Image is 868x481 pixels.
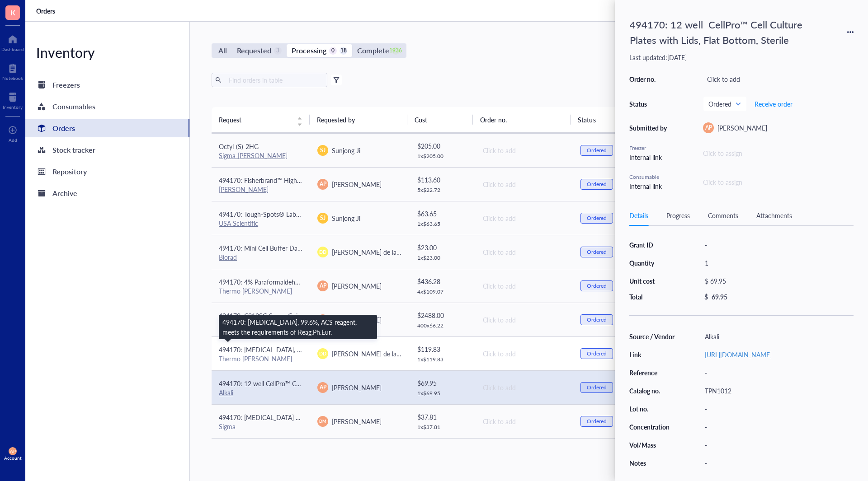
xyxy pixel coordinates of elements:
[705,124,712,132] span: AP
[25,43,189,61] div: Inventory
[320,418,326,425] span: DM
[483,281,566,291] div: Click to add
[629,423,675,431] div: Concentration
[219,115,292,125] span: Request
[483,315,566,325] div: Click to add
[319,350,326,357] span: DD
[629,53,854,61] div: Last updated: [DATE]
[701,366,854,379] div: -
[475,133,573,167] td: Click to add
[25,119,189,137] a: Orders
[475,303,573,336] td: Click to add
[473,107,571,132] th: Order no.
[483,145,566,155] div: Click to add
[10,7,15,18] span: K
[25,141,189,159] a: Stock tracker
[701,384,854,397] div: TPN1012
[417,153,468,160] div: 1 x $ 205.00
[417,141,468,151] div: $ 205.00
[219,379,426,388] span: 494170: 12 well CellPro™ Cell Culture Plates with Lids, Flat Bottom, Sterile
[392,47,400,55] div: 1936
[332,180,382,189] span: [PERSON_NAME]
[4,455,22,461] div: Account
[629,173,670,181] div: Consumable
[320,146,325,154] span: SJ
[629,369,675,377] div: Reference
[25,184,189,202] a: Archive
[754,97,793,111] button: Receive order
[417,356,468,363] div: 1 x $ 119.83
[332,248,448,257] span: [PERSON_NAME] de la [PERSON_NAME]
[483,213,566,223] div: Click to add
[587,181,607,188] div: Ordered
[25,98,189,116] a: Consumables
[475,336,573,370] td: Click to add
[219,219,258,228] a: USA Scientific
[357,44,389,57] div: Complete
[483,383,566,392] div: Click to add
[292,44,326,57] div: Processing
[219,185,269,194] a: [PERSON_NAME]
[629,144,670,152] div: Freezer
[310,107,408,132] th: Requested by
[52,100,95,113] div: Consumables
[417,243,468,252] div: $ 23.00
[701,257,854,269] div: 1
[320,180,326,188] span: AP
[25,163,189,181] a: Repository
[212,107,310,132] th: Request
[219,345,465,354] span: 494170: [MEDICAL_DATA], 99.6%, ACS reagent, meets the requirements of Reag.Ph.Eur.
[219,354,292,363] a: Thermo [PERSON_NAME]
[629,210,648,220] div: Details
[332,146,360,155] span: Sunjong Ji
[417,310,468,320] div: $ 2488.00
[703,148,854,158] div: Click to assign
[708,100,740,108] span: Ordered
[52,122,75,135] div: Orders
[36,7,57,15] a: Orders
[219,287,303,295] div: Thermo [PERSON_NAME]
[587,316,607,323] div: Ordered
[417,412,468,422] div: $ 37.81
[274,47,282,55] div: 3
[629,181,670,191] div: Internal link
[629,259,675,267] div: Quantity
[52,79,80,91] div: Freezers
[225,73,324,87] input: Find orders in table
[219,422,303,430] div: Sigma
[475,404,573,438] td: Click to add
[483,247,566,257] div: Click to add
[417,187,468,194] div: 5 x $ 22.72
[629,277,675,285] div: Unit cost
[475,269,573,303] td: Click to add
[219,210,409,219] span: 494170: Tough-Spots® Labels on Sheets (1/2" Diameter / Assorted)
[222,317,373,337] div: 494170: [MEDICAL_DATA], 99.6%, ACS reagent, meets the requirements of Reag.Ph.Eur.
[629,459,675,467] div: Notes
[629,124,670,132] div: Submitted by
[417,344,468,354] div: $ 119.83
[332,417,382,426] span: [PERSON_NAME]
[483,349,566,359] div: Click to add
[701,420,854,433] div: -
[219,388,233,397] a: Alkali
[703,177,854,187] div: Click to assign
[52,187,77,200] div: Archive
[629,350,675,359] div: Link
[703,73,854,85] div: Click to add
[629,100,670,108] div: Status
[1,47,24,52] div: Dashboard
[755,100,793,107] span: Receive order
[587,215,607,222] div: Ordered
[2,75,23,81] div: Notebook
[708,210,738,220] div: Comments
[417,220,468,228] div: 1 x $ 63.65
[629,241,675,249] div: Grant ID
[417,288,468,295] div: 4 x $ 109.07
[571,107,636,132] th: Status
[701,275,850,287] div: $ 69.95
[475,235,573,269] td: Click to add
[319,248,326,256] span: DD
[475,370,573,404] td: Click to add
[587,350,607,357] div: Ordered
[717,123,767,132] span: [PERSON_NAME]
